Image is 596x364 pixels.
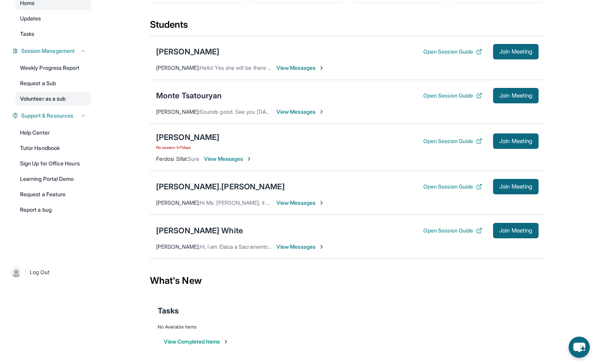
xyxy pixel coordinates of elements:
[318,65,325,71] img: Chevron-Right
[200,108,302,115] span: Sounds good. See you [DATE]. Thank you
[276,108,325,116] span: View Messages
[15,76,91,90] a: Request a Sub
[200,64,305,71] span: Hello! Yes she will be there ! Thank you !🙏
[156,155,188,162] span: Ferdosi Sifat :
[318,200,325,206] img: Chevron-Right
[158,305,179,316] span: Tasks
[276,64,325,72] span: View Messages
[156,90,222,101] div: Monte Tsatouryan
[15,187,91,201] a: Request a Feature
[18,112,86,120] button: Support & Resources
[11,267,22,278] img: user-img
[276,199,325,207] span: View Messages
[156,132,219,143] div: [PERSON_NAME]
[156,64,200,71] span: [PERSON_NAME] :
[188,155,199,162] span: Sure
[499,139,532,143] span: Join Meeting
[21,47,75,55] span: Session Management
[499,93,532,98] span: Join Meeting
[156,199,200,206] span: [PERSON_NAME] :
[493,44,539,59] button: Join Meeting
[318,244,325,250] img: Chevron-Right
[15,172,91,186] a: Learning Portal Demo
[156,181,285,192] div: [PERSON_NAME].[PERSON_NAME]
[150,19,545,35] div: Students
[499,49,532,54] span: Join Meeting
[423,227,482,234] button: Open Session Guide
[15,12,91,25] a: Updates
[493,179,539,194] button: Join Meeting
[20,30,34,38] span: Tasks
[423,48,482,56] button: Open Session Guide
[499,184,532,189] span: Join Meeting
[150,264,545,298] div: What's New
[18,47,86,55] button: Session Management
[204,155,252,163] span: View Messages
[156,108,200,115] span: [PERSON_NAME] :
[21,112,73,120] span: Support & Resources
[156,225,243,236] div: [PERSON_NAME] White
[318,109,325,115] img: Chevron-Right
[30,268,50,276] span: Log Out
[569,337,590,358] button: chat-button
[15,126,91,140] a: Help Center
[246,156,252,162] img: Chevron-Right
[15,203,91,217] a: Report a bug
[164,338,229,345] button: View Completed Items
[15,141,91,155] a: Tutor Handbook
[15,61,91,75] a: Weekly Progress Report
[25,268,27,277] span: |
[499,228,532,233] span: Join Meeting
[156,144,219,150] span: No session in 11 days
[423,137,482,145] button: Open Session Guide
[15,27,91,41] a: Tasks
[276,243,325,251] span: View Messages
[156,243,200,250] span: [PERSON_NAME] :
[423,183,482,190] button: Open Session Guide
[15,92,91,106] a: Volunteer as a sub
[20,15,41,22] span: Updates
[8,264,91,281] a: |Log Out
[15,157,91,170] a: Sign Up for Office Hours
[156,46,219,57] div: [PERSON_NAME]
[493,133,539,149] button: Join Meeting
[493,223,539,238] button: Join Meeting
[423,92,482,99] button: Open Session Guide
[158,324,537,330] div: No Available Items
[493,88,539,103] button: Join Meeting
